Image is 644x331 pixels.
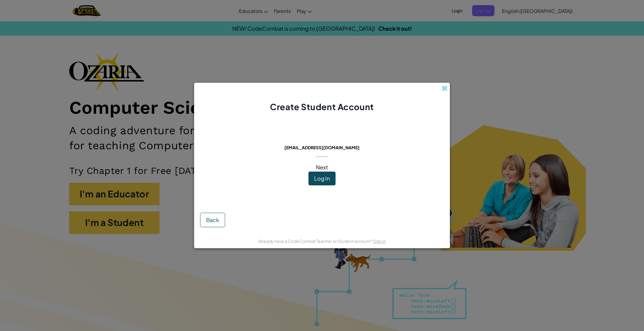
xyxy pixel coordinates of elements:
[284,145,360,150] span: [EMAIL_ADDRESS][DOMAIN_NAME]
[200,213,225,227] button: Back
[259,238,373,244] span: Already have a CodeCombat Teacher or Student account?
[316,164,328,171] span: Next
[280,136,365,143] span: This email is already in use:
[206,216,219,223] span: Back
[270,101,374,112] span: Create Student Account
[314,175,330,182] span: Log In
[308,172,336,185] button: Log In
[373,238,386,244] a: Sign in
